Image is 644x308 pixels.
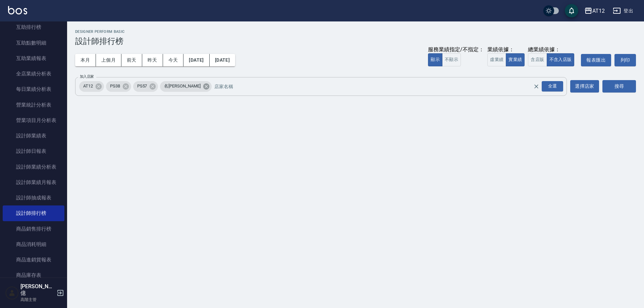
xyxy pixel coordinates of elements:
button: 列印 [614,54,636,66]
span: AT12 [79,83,97,89]
button: 登出 [610,5,636,17]
a: 營業統計分析表 [3,97,64,113]
button: 不顯示 [442,53,461,66]
p: 高階主管 [20,297,55,303]
a: 每日業績分析表 [3,81,64,97]
h2: Designer Perform Basic [75,29,636,34]
button: 上個月 [96,54,121,66]
span: PS38 [106,83,124,89]
button: 不含入店販 [547,53,575,66]
a: 設計師業績表 [3,128,64,143]
div: AT12 [592,7,605,15]
input: 店家名稱 [213,80,545,92]
a: 設計師業績分析表 [3,159,64,175]
div: PS57 [133,81,158,92]
a: 設計師日報表 [3,143,64,159]
img: Logo [8,6,27,14]
button: [DATE] [183,54,209,66]
button: save [565,4,578,17]
a: 設計師業績月報表 [3,175,64,190]
button: [DATE] [210,54,235,66]
a: 設計師排行榜 [3,205,64,221]
a: 設計師抽成報表 [3,190,64,205]
a: 商品消耗明細 [3,237,64,252]
a: 商品庫存表 [3,267,64,283]
div: PS38 [106,81,131,92]
button: 報表匯出 [581,54,611,66]
a: 營業項目月分析表 [3,113,64,128]
div: 總業績依據： [528,46,578,53]
button: 昨天 [142,54,163,66]
span: PS57 [133,83,151,89]
div: AT12 [79,81,104,92]
h5: [PERSON_NAME]億 [20,283,55,297]
button: Open [540,80,565,93]
button: 虛業績 [487,53,506,66]
div: 全選 [542,81,563,91]
span: 名[PERSON_NAME] [160,83,204,89]
button: 含店販 [528,53,547,66]
button: 前天 [121,54,142,66]
a: 互助排行榜 [3,19,64,35]
h3: 設計師排行榜 [75,37,636,46]
a: 全店業績分析表 [3,66,64,81]
button: 實業績 [506,53,525,66]
button: AT12 [582,4,607,18]
label: 加入店家 [80,74,94,79]
div: 名[PERSON_NAME] [160,81,211,92]
button: Clear [532,82,541,91]
button: 搜尋 [602,80,636,93]
a: 互助業績報表 [3,51,64,66]
button: 顯示 [428,53,442,66]
div: 服務業績指定/不指定： [428,46,484,53]
button: 選擇店家 [570,80,599,93]
div: 業績依據： [487,46,525,53]
a: 商品銷售排行榜 [3,221,64,237]
button: 今天 [163,54,184,66]
button: 本月 [75,54,96,66]
img: Person [5,286,19,300]
a: 互助點數明細 [3,35,64,51]
a: 商品進銷貨報表 [3,252,64,267]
